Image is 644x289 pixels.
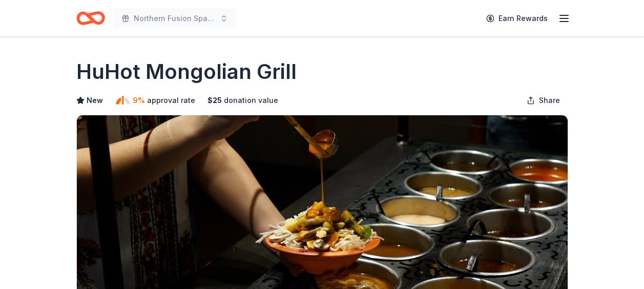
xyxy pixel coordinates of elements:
[147,94,195,107] span: approval rate
[133,94,145,107] span: 9%
[134,12,216,25] span: Northern Fusion Spaghetti Fundraiser
[224,94,278,107] span: donation value
[87,94,103,107] span: New
[113,8,236,29] button: Northern Fusion Spaghetti Fundraiser
[518,90,568,111] button: Share
[76,57,297,86] h1: HuHot Mongolian Grill
[207,94,222,107] span: $ 25
[539,94,560,107] span: Share
[480,9,554,28] a: Earn Rewards
[76,6,105,30] a: Home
